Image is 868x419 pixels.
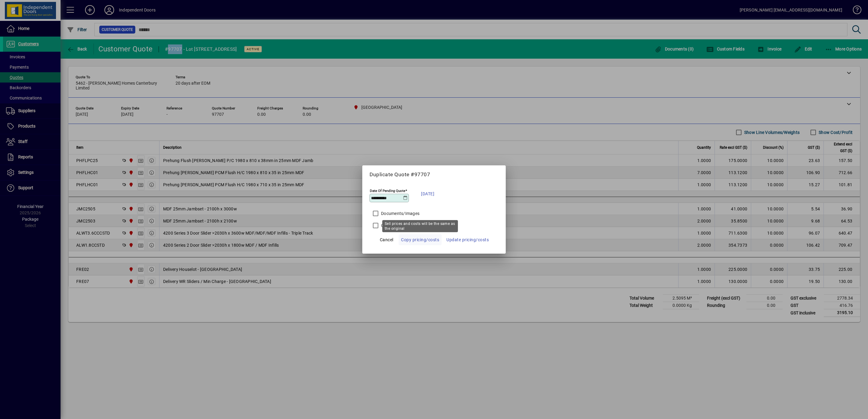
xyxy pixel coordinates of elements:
[382,220,458,232] div: Sell prices and costs will be the same as the original
[380,210,419,216] label: Documents/Images
[401,236,439,243] span: Copy pricing/costs
[418,186,437,201] button: [DATE]
[446,236,489,243] span: Update pricing/costs
[444,234,491,245] button: Update pricing/costs
[380,236,393,243] span: Cancel
[370,171,498,178] h5: Duplicate Quote #97707
[399,234,442,245] button: Copy pricing/costs
[370,189,405,193] mat-label: Date Of Pending Quote
[421,190,434,197] span: [DATE]
[377,234,396,245] button: Cancel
